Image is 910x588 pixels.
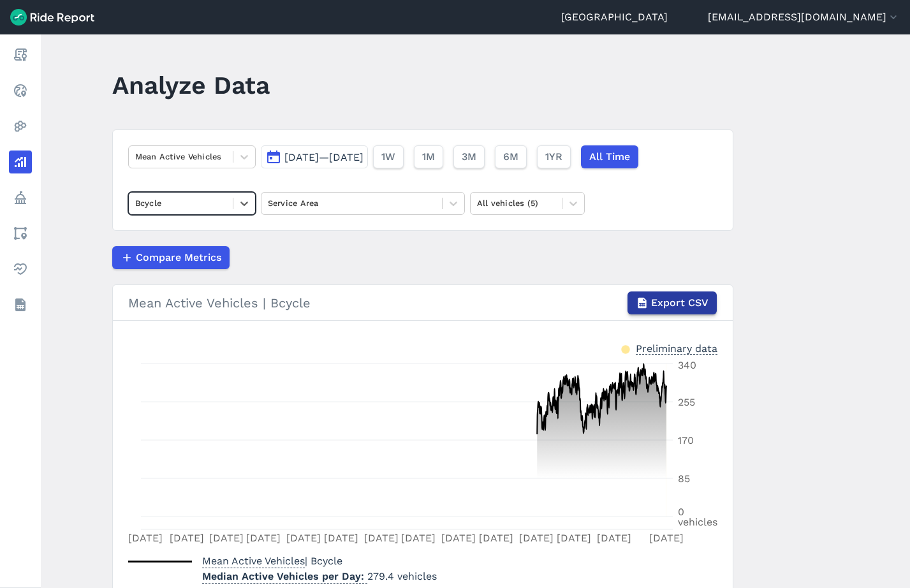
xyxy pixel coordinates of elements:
[381,149,395,165] span: 1W
[373,145,404,168] button: 1W
[678,473,690,485] tspan: 85
[545,149,562,165] span: 1YR
[518,532,553,544] tspan: [DATE]
[678,434,694,446] tspan: 170
[169,532,203,544] tspan: [DATE]
[9,79,32,102] a: Realtime
[561,10,668,25] a: [GEOGRAPHIC_DATA]
[9,293,32,316] a: Datasets
[128,291,717,314] div: Mean Active Vehicles | Bcycle
[651,295,708,311] span: Export CSV
[596,532,631,544] tspan: [DATE]
[678,396,695,408] tspan: 255
[556,532,591,544] tspan: [DATE]
[678,506,684,518] tspan: 0
[708,10,900,25] button: [EMAIL_ADDRESS][DOMAIN_NAME]
[649,532,684,544] tspan: [DATE]
[202,569,437,584] p: 279.4 vehicles
[323,532,358,544] tspan: [DATE]
[414,145,443,168] button: 1M
[422,149,435,165] span: 1M
[627,291,717,314] button: Export CSV
[202,555,342,567] span: | Bcycle
[10,9,94,26] img: Ride Report
[462,149,476,165] span: 3M
[112,246,230,269] button: Compare Metrics
[9,258,32,281] a: Health
[112,68,270,103] h1: Analyze Data
[9,43,32,66] a: Report
[284,151,363,163] span: [DATE]—[DATE]
[9,222,32,245] a: Areas
[9,186,32,209] a: Policy
[128,532,162,544] tspan: [DATE]
[537,145,571,168] button: 1YR
[453,145,485,168] button: 3M
[401,532,436,544] tspan: [DATE]
[478,532,513,544] tspan: [DATE]
[503,149,518,165] span: 6M
[363,532,398,544] tspan: [DATE]
[441,532,476,544] tspan: [DATE]
[9,151,32,173] a: Analyze
[202,566,367,584] span: Median Active Vehicles per Day
[589,149,630,165] span: All Time
[678,516,717,528] tspan: vehicles
[136,250,221,265] span: Compare Metrics
[246,532,281,544] tspan: [DATE]
[9,115,32,138] a: Heatmaps
[209,532,243,544] tspan: [DATE]
[202,551,305,568] span: Mean Active Vehicles
[678,359,696,371] tspan: 340
[286,532,321,544] tspan: [DATE]
[581,145,638,168] button: All Time
[261,145,368,168] button: [DATE]—[DATE]
[495,145,527,168] button: 6M
[636,341,717,355] div: Preliminary data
